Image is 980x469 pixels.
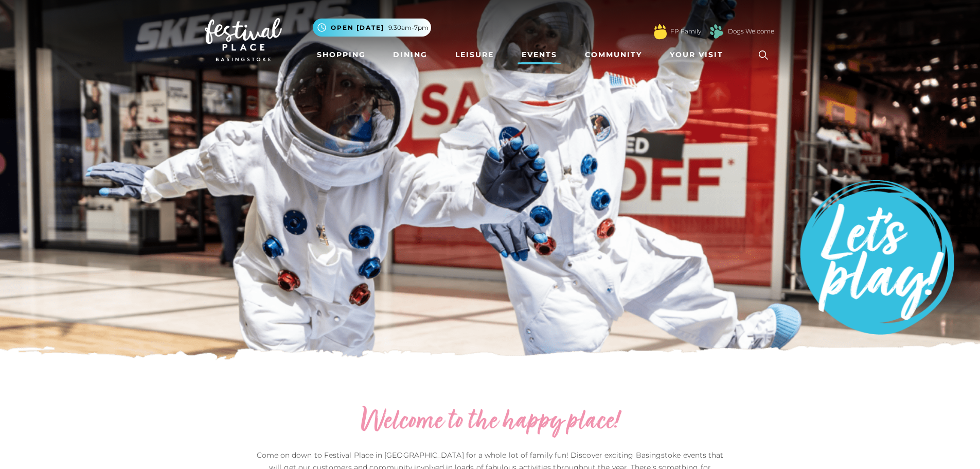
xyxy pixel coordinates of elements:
[388,23,429,32] span: 9.30am-7pm
[581,45,646,64] a: Community
[670,49,723,60] span: Your Visit
[389,45,432,64] a: Dining
[670,27,701,36] a: FP Family
[331,23,384,32] span: Open [DATE]
[254,406,727,439] h2: Welcome to the happy place!
[313,45,370,64] a: Shopping
[666,45,733,64] a: Your Visit
[451,45,498,64] a: Leisure
[518,45,561,64] a: Events
[313,19,431,37] button: Open [DATE] 9.30am-7pm
[728,27,776,36] a: Dogs Welcome!
[205,18,282,61] img: Festival Place Logo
